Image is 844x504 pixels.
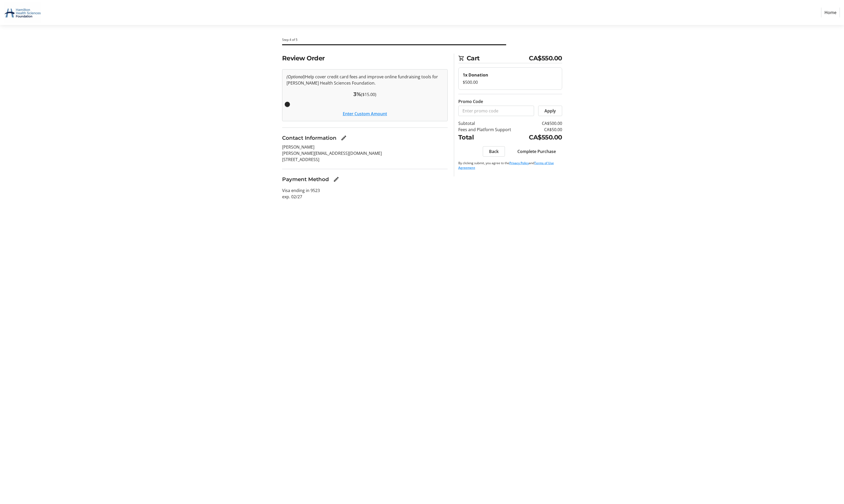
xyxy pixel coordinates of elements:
[458,126,522,133] td: Fees and Platform Support
[529,54,562,63] span: CA$550.00
[538,106,562,116] button: Apply
[511,146,562,157] button: Complete Purchase
[458,106,534,116] input: Enter promo code
[331,174,341,184] button: Edit Payment Method
[353,91,361,97] span: 3%
[287,90,443,98] div: ($15.00)
[463,72,488,78] strong: 1x Donation
[522,120,562,126] td: CA$500.00
[458,161,562,170] p: By clicking submit, you agree to the and
[458,133,522,142] td: Total
[458,120,522,126] td: Subtotal
[282,54,448,63] h2: Review Order
[821,8,840,17] a: Home
[522,126,562,133] td: CA$50.00
[522,133,562,142] td: CA$550.00
[287,74,443,86] p: Help cover credit card fees and improve online fundraising tools for [PERSON_NAME] Health Science...
[509,161,529,165] a: Privacy Policy
[544,108,556,114] span: Apply
[489,148,499,155] span: Back
[467,54,529,63] span: Cart
[458,161,554,170] a: Terms of Use Agreement
[282,134,337,142] h3: Contact Information
[287,74,305,80] em: (Optional)
[339,133,349,143] button: Edit Contact Information
[282,175,329,183] h3: Payment Method
[282,144,448,150] p: [PERSON_NAME]
[4,2,41,23] img: Hamilton Health Sciences Foundation's Logo
[343,111,387,117] button: Enter Custom Amount
[282,37,562,42] div: Step 4 of 5
[282,156,448,163] p: [STREET_ADDRESS]
[282,150,448,156] p: [PERSON_NAME][EMAIL_ADDRESS][DOMAIN_NAME]
[282,187,448,200] p: Visa ending in 9523 exp. 02/27
[483,146,505,157] button: Back
[463,79,558,85] div: $500.00
[517,148,556,155] span: Complete Purchase
[458,98,483,105] label: Promo Code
